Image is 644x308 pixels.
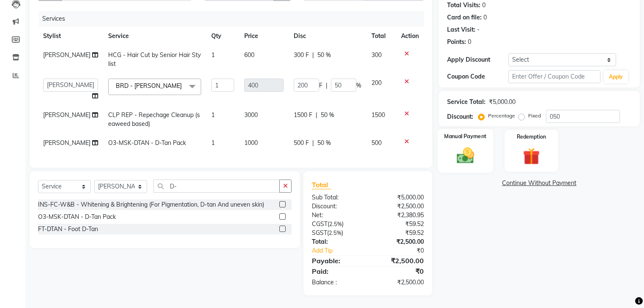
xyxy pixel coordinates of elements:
[306,256,368,266] div: Payable:
[39,11,430,27] div: Services
[447,98,486,106] div: Service Total:
[244,111,258,119] span: 3000
[451,146,480,166] img: _cash.svg
[447,112,473,121] div: Discount:
[326,81,327,90] span: |
[396,27,424,46] th: Action
[289,27,366,46] th: Disc
[38,200,264,209] div: INS-FC-W&B - Whitening & Brightening (For Pigmentation, D-tan And uneven skin)
[329,229,341,236] span: 2.5%
[294,51,309,60] span: 300 F
[306,211,368,220] div: Net:
[306,202,368,211] div: Discount:
[43,51,90,59] span: [PERSON_NAME]
[508,70,600,83] input: Enter Offer / Coupon Code
[108,51,201,68] span: HCG - Hair Cut by Senior Hair Stylist
[518,146,545,167] img: _gift.svg
[306,246,378,255] a: Add Tip
[108,139,186,147] span: O3-MSK-DTAN - D-Tan Pack
[312,139,314,147] span: |
[306,193,368,202] div: Sub Total:
[306,220,368,229] div: ( )
[371,79,382,87] span: 200
[294,139,309,147] span: 500 F
[366,27,396,46] th: Total
[108,111,200,128] span: CLP REP - Repechage Cleanup (seaweed based)
[368,220,430,229] div: ₹59.52
[38,225,98,234] div: FT-DTAN - Foot D-Tan
[306,229,368,237] div: ( )
[468,38,471,46] div: 0
[368,202,430,211] div: ₹2,500.00
[244,51,254,59] span: 600
[477,25,480,34] div: -
[116,82,182,90] span: BRD - [PERSON_NAME]
[239,27,289,46] th: Price
[368,211,430,220] div: ₹2,380.95
[371,111,385,119] span: 1500
[316,111,317,120] span: |
[306,266,368,276] div: Paid:
[43,139,90,147] span: [PERSON_NAME]
[447,55,508,64] div: Apply Discount
[38,27,103,46] th: Stylist
[244,139,258,147] span: 1000
[329,221,342,227] span: 2.5%
[488,112,515,120] label: Percentage
[211,139,215,147] span: 1
[447,25,475,34] div: Last Visit:
[38,213,116,221] div: O3-MSK-DTAN - D-Tan Pack
[321,111,334,120] span: 50 %
[528,112,541,120] label: Fixed
[206,27,239,46] th: Qty
[368,256,430,266] div: ₹2,500.00
[489,98,516,106] div: ₹5,000.00
[371,51,382,59] span: 300
[447,38,466,46] div: Points:
[312,229,327,237] span: SGST
[317,51,331,60] span: 50 %
[378,246,430,255] div: ₹0
[182,82,186,90] a: x
[312,51,314,60] span: |
[447,72,508,81] div: Coupon Code
[211,51,215,59] span: 1
[444,132,486,140] label: Manual Payment
[43,111,90,119] span: [PERSON_NAME]
[483,13,487,22] div: 0
[306,237,368,246] div: Total:
[517,133,546,141] label: Redemption
[319,81,322,90] span: F
[211,111,215,119] span: 1
[371,139,382,147] span: 500
[482,1,486,10] div: 0
[317,139,331,147] span: 50 %
[368,266,430,276] div: ₹0
[368,229,430,237] div: ₹59.52
[103,27,206,46] th: Service
[440,179,638,188] a: Continue Without Payment
[447,1,480,10] div: Total Visits:
[312,180,331,189] span: Total
[447,13,482,22] div: Card on file:
[356,81,361,90] span: %
[368,193,430,202] div: ₹5,000.00
[368,237,430,246] div: ₹2,500.00
[604,71,628,83] button: Apply
[312,220,327,228] span: CGST
[294,111,312,120] span: 1500 F
[306,278,368,287] div: Balance :
[153,180,280,193] input: Search or Scan
[368,278,430,287] div: ₹2,500.00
